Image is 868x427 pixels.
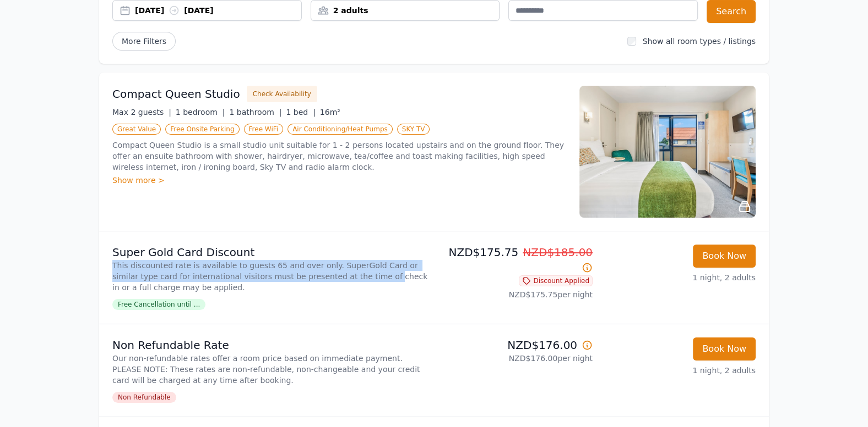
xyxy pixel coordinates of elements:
span: Free WiFi [244,124,284,135]
span: Free Cancellation until ... [112,299,205,310]
p: 1 night, 2 adults [601,272,756,283]
p: NZD$175.75 [438,245,593,275]
button: Book Now [693,337,756,361]
span: SKY TV [397,124,430,135]
span: 1 bedroom | [176,108,225,117]
span: NZD$185.00 [523,246,593,259]
span: Max 2 guests | [112,108,171,117]
p: Our non-refundable rates offer a room price based on immediate payment. PLEASE NOTE: These rates ... [112,353,430,386]
div: Show more > [112,175,566,186]
span: Discount Applied [519,275,593,286]
p: NZD$176.00 per night [438,353,593,364]
button: Book Now [693,245,756,268]
span: Air Conditioning/Heat Pumps [287,124,393,135]
p: This discounted rate is available to guests 65 and over only. SuperGold Card or similar type card... [112,260,430,293]
p: Non Refundable Rate [112,337,430,353]
span: Great Value [112,124,161,135]
span: 1 bathroom | [229,108,281,117]
span: 1 bed | [286,108,315,117]
p: Compact Queen Studio is a small studio unit suitable for 1 - 2 persons located upstairs and on th... [112,140,566,173]
span: 16m² [320,108,340,117]
h3: Compact Queen Studio [112,86,240,102]
div: 2 adults [311,5,500,16]
span: Free Onsite Parking [165,124,239,135]
span: Non Refundable [112,392,176,403]
p: Super Gold Card Discount [112,245,430,260]
div: [DATE] [DATE] [135,5,301,16]
p: NZD$176.00 [438,337,593,353]
p: NZD$175.75 per night [438,289,593,300]
label: Show all room types / listings [643,37,756,46]
button: Check Availability [247,86,317,102]
p: 1 night, 2 adults [601,365,756,376]
span: More Filters [112,32,176,51]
